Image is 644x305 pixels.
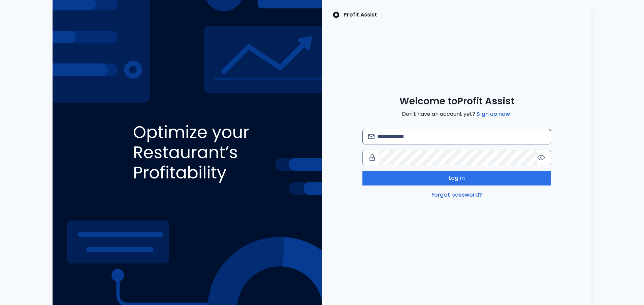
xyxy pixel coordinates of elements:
[333,11,340,19] img: SpotOn Logo
[362,171,551,185] button: Log in
[368,134,375,139] img: email
[344,11,377,19] p: Profit Assist
[475,110,511,118] a: Sign up now
[399,95,514,107] span: Welcome to Profit Assist
[430,191,483,199] a: Forgot password?
[449,174,465,182] span: Log in
[402,110,511,118] span: Don't have an account yet?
